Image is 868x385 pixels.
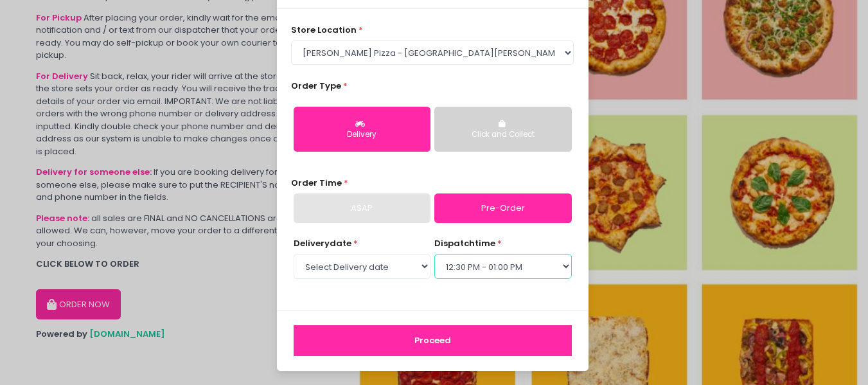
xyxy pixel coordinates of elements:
[294,107,430,152] button: Delivery
[443,129,562,141] div: Click and Collect
[294,237,351,249] span: Delivery date
[434,237,495,249] span: dispatch time
[294,325,572,356] button: Proceed
[303,129,421,141] div: Delivery
[291,177,342,189] span: Order Time
[291,24,357,36] span: store location
[434,193,571,223] a: Pre-Order
[434,107,571,152] button: Click and Collect
[291,80,341,92] span: Order Type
